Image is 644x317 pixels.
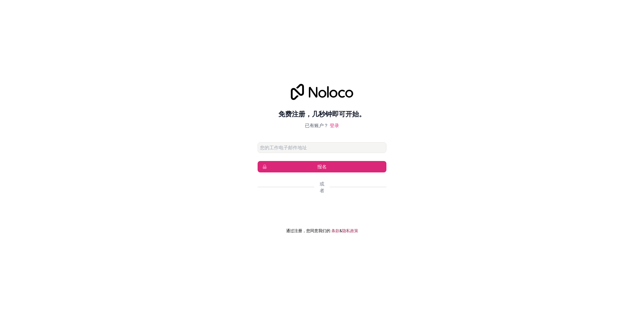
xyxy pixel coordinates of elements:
[254,201,390,216] iframe: “使用Google账号登录”按钮
[258,161,386,172] button: 报名
[339,228,342,233] font: &
[331,228,339,233] font: 条款
[342,228,358,233] font: 隐私政策
[331,228,339,233] a: 条款
[342,228,358,233] a: 隐私政策
[278,110,366,118] font: 免费注册，几秒钟即可开始。
[305,122,328,128] font: 已有账户？
[317,164,327,169] font: 报名
[258,142,386,153] input: 电子邮件
[286,228,330,233] font: 通过注册，您同意我们的
[320,181,324,193] font: 或者
[330,122,339,128] a: 登录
